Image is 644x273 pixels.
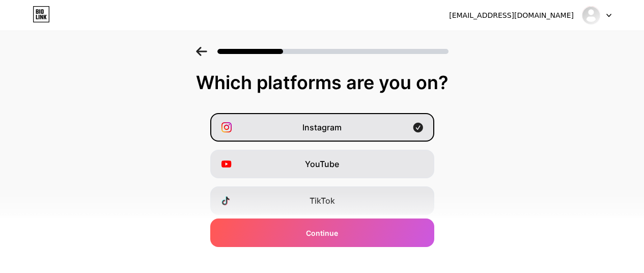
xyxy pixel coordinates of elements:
[581,6,601,25] img: areumdacafe
[310,195,335,207] span: TikTok
[449,10,574,21] div: [EMAIL_ADDRESS][DOMAIN_NAME]
[10,72,634,93] div: Which platforms are you on?
[305,158,339,170] span: YouTube
[302,121,342,133] span: Instagram
[306,228,338,238] span: Continue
